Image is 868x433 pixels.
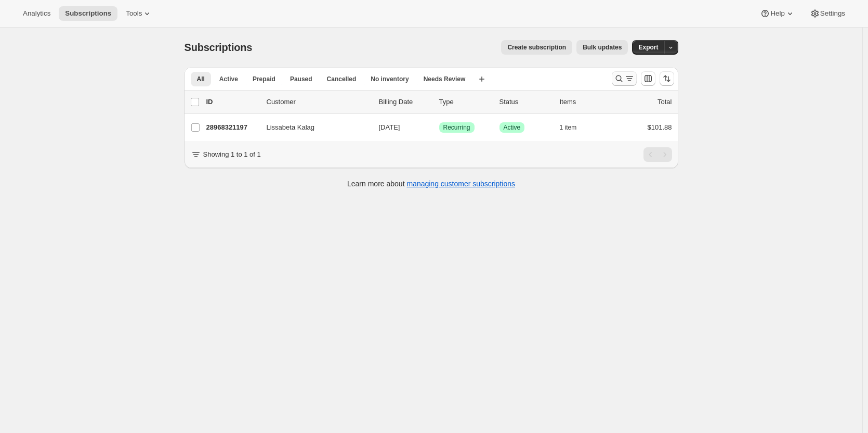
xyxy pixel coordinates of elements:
button: Customize table column order and visibility [641,71,655,86]
p: Status [499,97,551,107]
div: Type [439,97,491,107]
button: Create subscription [501,40,572,55]
span: Prepaid [253,75,275,83]
p: Showing 1 to 1 of 1 [203,149,261,160]
nav: Pagination [643,147,672,162]
div: IDCustomerBilling DateTypeStatusItemsTotal [206,97,672,107]
span: $101.88 [648,123,672,131]
span: Needs Review [424,75,466,83]
button: Search and filter results [612,71,637,86]
div: Items [560,97,612,107]
button: Sort the results [660,71,674,86]
span: No inventory [371,75,409,83]
div: 28968321197Lissabeta Kalag[DATE]SuccessRecurringSuccessActive1 item$101.88 [206,120,672,135]
p: Customer [267,97,371,107]
span: [DATE] [379,123,400,131]
span: Recurring [443,123,470,132]
button: Bulk updates [576,40,628,55]
span: Bulk updates [583,43,622,52]
span: Active [504,123,521,132]
button: 1 item [560,120,588,135]
span: Help [770,9,784,18]
p: Billing Date [379,97,431,107]
span: All [197,75,205,83]
button: Analytics [17,6,57,21]
a: managing customer subscriptions [406,180,515,188]
span: Tools [126,9,142,18]
span: Export [638,43,658,52]
span: Cancelled [327,75,357,83]
span: Paused [290,75,312,83]
button: Tools [120,6,159,21]
span: Active [219,75,238,83]
span: Subscriptions [185,42,253,53]
p: Total [657,97,672,107]
span: 1 item [560,123,577,132]
button: Create new view [474,72,490,86]
span: Analytics [23,9,50,18]
span: Create subscription [507,43,566,52]
span: Lissabeta Kalag [267,122,315,133]
span: Subscriptions [65,9,111,18]
p: 28968321197 [206,122,258,133]
button: Help [754,6,801,21]
button: Subscriptions [59,6,117,21]
span: Settings [820,9,845,18]
button: Export [632,40,664,55]
button: Settings [804,6,851,21]
p: Learn more about [347,179,515,189]
button: Lissabeta Kalag [260,119,364,136]
p: ID [206,97,258,107]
